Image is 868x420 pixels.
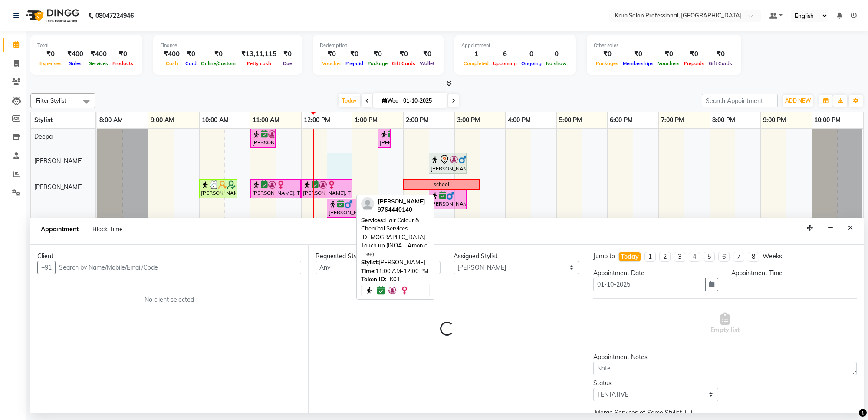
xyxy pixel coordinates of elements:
[621,252,639,261] div: Today
[37,222,82,237] span: Appointment
[557,114,584,127] a: 5:00 PM
[785,97,811,104] span: ADD NEW
[455,114,482,127] a: 3:00 PM
[593,252,615,261] div: Jump to
[491,60,519,67] span: Upcoming
[674,252,685,262] li: 3
[844,221,857,235] button: Close
[594,42,734,49] div: Other sales
[34,116,53,124] span: Stylist
[621,60,656,67] span: Memberships
[593,353,857,362] div: Appointment Notes
[343,60,365,67] span: Prepaid
[361,276,386,283] span: Token ID:
[87,49,110,59] div: ₹400
[718,252,730,262] li: 6
[418,60,437,67] span: Wallet
[378,198,425,205] span: [PERSON_NAME]
[378,206,425,214] div: 9764440140
[34,133,53,140] span: Deepa
[430,154,466,173] div: [PERSON_NAME], TK04, 02:30 PM-03:15 PM, Master Haircuts - [DEMOGRAPHIC_DATA] Master Stylish
[707,49,734,59] div: ₹0
[710,114,737,127] a: 8:00 PM
[238,49,280,59] div: ₹13,11,115
[148,114,176,127] a: 9:00 AM
[251,180,300,197] div: [PERSON_NAME], TK01, 11:00 AM-12:00 PM, Hair Colour & Chemical Services - [DEMOGRAPHIC_DATA] Touc...
[519,49,544,59] div: 0
[783,95,813,107] button: ADD NEW
[761,114,788,127] a: 9:00 PM
[34,183,83,191] span: [PERSON_NAME]
[621,49,656,59] div: ₹0
[361,267,375,274] span: Time:
[379,130,390,147] div: [PERSON_NAME], TK01, 01:30 PM-01:45 PM, Threading - [DEMOGRAPHIC_DATA] Eyebrows
[199,60,238,67] span: Online/Custom
[594,60,621,67] span: Packages
[361,217,428,257] span: Hair Colour & Chemical Services - [DEMOGRAPHIC_DATA] Touch up (INOA - Amonia Free)
[58,295,280,304] div: No client selected
[55,261,301,274] input: Search by Name/Mobile/Email/Code
[544,49,569,59] div: 0
[491,49,519,59] div: 6
[302,180,351,197] div: [PERSON_NAME], TK01, 12:00 PM-01:00 PM, Hair Colour & Chemical Services - [DEMOGRAPHIC_DATA] Touc...
[608,114,635,127] a: 6:00 PM
[434,180,449,188] div: school
[689,252,700,262] li: 4
[37,60,64,67] span: Expenses
[644,252,656,262] li: 1
[390,60,418,67] span: Gift Cards
[544,60,569,67] span: No show
[328,200,427,217] div: [PERSON_NAME], TK02, 12:30 PM-02:30 PM, Global Hair Colour Inoa - [DEMOGRAPHIC_DATA] Up to should...
[110,60,135,67] span: Products
[401,94,444,107] input: 2025-10-01
[281,60,294,67] span: Due
[87,60,110,67] span: Services
[404,114,431,127] a: 2:00 PM
[812,114,843,127] a: 10:00 PM
[430,191,466,208] div: [PERSON_NAME], TK02, 02:30 PM-03:15 PM, Master Haircuts - [DEMOGRAPHIC_DATA] Master Stylish
[97,114,125,127] a: 8:00 AM
[37,42,135,49] div: Total
[454,252,579,261] div: Assigned Stylist
[519,60,544,67] span: Ongoing
[763,252,782,261] div: Weeks
[160,42,295,49] div: Finance
[37,49,64,59] div: ₹0
[352,114,380,127] a: 1:00 PM
[595,408,682,419] span: Merge Services of Same Stylist
[302,114,332,127] a: 12:00 PM
[390,49,418,59] div: ₹0
[656,49,682,59] div: ₹0
[251,130,275,147] div: [PERSON_NAME], TK01, 11:00 AM-11:30 AM, Waxing - Full Arms Regular
[593,379,718,388] div: Status
[461,60,491,67] span: Completed
[461,42,569,49] div: Appointment
[320,49,343,59] div: ₹0
[200,114,231,127] a: 10:00 AM
[461,49,491,59] div: 1
[92,225,123,233] span: Block Time
[320,60,343,67] span: Voucher
[361,197,374,210] img: profile
[245,60,273,67] span: Petty cash
[64,49,87,59] div: ₹400
[656,60,682,67] span: Vouchers
[682,60,707,67] span: Prepaids
[164,60,180,67] span: Cash
[733,252,744,262] li: 7
[731,269,856,278] div: Appointment Time
[280,49,295,59] div: ₹0
[361,259,379,266] span: Stylist:
[361,275,430,284] div: TK01
[95,3,134,28] b: 08047224946
[506,114,533,127] a: 4:00 PM
[183,60,199,67] span: Card
[380,97,401,104] span: Wed
[593,269,718,278] div: Appointment Date
[659,252,671,262] li: 2
[34,157,83,165] span: [PERSON_NAME]
[361,267,430,276] div: 11:00 AM-12:00 PM
[704,252,715,262] li: 5
[707,60,734,67] span: Gift Cards
[365,49,390,59] div: ₹0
